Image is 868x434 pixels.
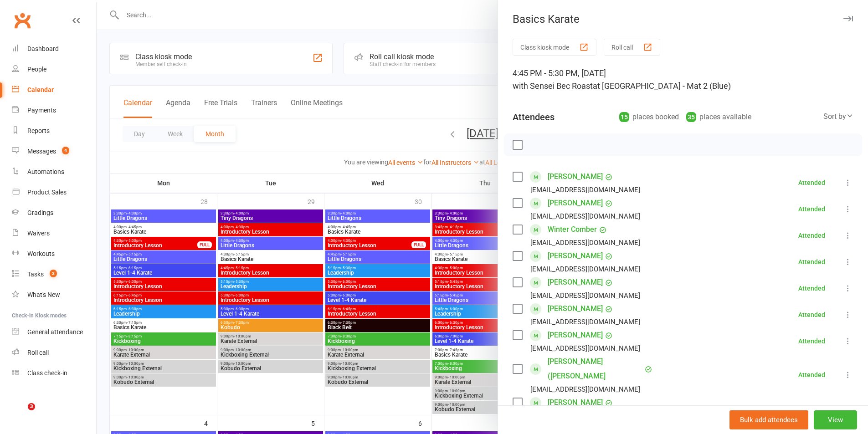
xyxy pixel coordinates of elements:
a: Payments [12,100,96,121]
div: Attended [798,338,825,344]
div: Waivers [27,230,50,237]
a: Clubworx [11,9,34,32]
a: Roll call [12,342,96,363]
div: Attended [798,206,825,212]
div: People [27,66,46,73]
div: Attended [798,285,825,291]
div: Tasks [27,271,44,278]
div: Gradings [27,209,53,216]
button: Bulk add attendees [729,410,808,429]
a: Waivers [12,223,96,244]
a: Dashboard [12,39,96,59]
div: [EMAIL_ADDRESS][DOMAIN_NAME] [530,263,640,275]
a: Automations [12,162,96,182]
a: [PERSON_NAME] ([PERSON_NAME] [548,354,642,383]
a: Tasks 3 [12,264,96,285]
div: [EMAIL_ADDRESS][DOMAIN_NAME] [530,210,640,222]
div: Attendees [513,111,555,123]
a: Class kiosk mode [12,363,96,383]
div: places booked [619,111,679,123]
div: Product Sales [27,189,67,196]
div: [EMAIL_ADDRESS][DOMAIN_NAME] [530,290,640,301]
a: Product Sales [12,182,96,203]
span: at [GEOGRAPHIC_DATA] - Mat 2 (Blue) [593,81,731,91]
div: Basics Karate [498,13,868,26]
a: [PERSON_NAME] [548,169,603,184]
span: 3 [28,403,35,410]
div: Dashboard [27,45,59,52]
a: Calendar [12,80,96,100]
a: General attendance kiosk mode [12,322,96,342]
div: Attended [798,311,825,318]
div: Class check-in [27,369,67,377]
div: Automations [27,168,64,175]
span: 3 [50,270,57,277]
button: Class kiosk mode [513,39,596,56]
div: 4:45 PM - 5:30 PM, [DATE] [513,67,853,92]
div: 15 [619,112,629,122]
div: What's New [27,291,60,298]
iframe: Intercom live chat [9,403,31,425]
div: Attended [798,372,825,378]
a: Reports [12,121,96,141]
a: Gradings [12,203,96,223]
div: places available [686,111,751,123]
div: Roll call [27,349,49,356]
div: Workouts [27,250,55,257]
div: Attended [798,179,825,186]
div: 35 [686,112,696,122]
a: Winter Comber [548,222,597,237]
button: View [814,410,857,429]
div: [EMAIL_ADDRESS][DOMAIN_NAME] [530,383,640,395]
div: [EMAIL_ADDRESS][DOMAIN_NAME] [530,316,640,328]
a: Messages 4 [12,141,96,162]
div: Attended [798,232,825,239]
span: 4 [62,147,69,154]
a: [PERSON_NAME] [548,395,603,410]
div: Messages [27,148,56,155]
a: [PERSON_NAME] [548,275,603,290]
a: What's New [12,285,96,305]
div: Sort by [823,111,853,123]
span: with Sensei Bec Roast [513,81,593,91]
div: [EMAIL_ADDRESS][DOMAIN_NAME] [530,237,640,249]
a: [PERSON_NAME] [548,196,603,210]
a: Workouts [12,244,96,264]
div: Attended [798,259,825,265]
a: [PERSON_NAME] [548,249,603,263]
div: [EMAIL_ADDRESS][DOMAIN_NAME] [530,342,640,354]
div: Reports [27,127,50,134]
div: General attendance [27,328,83,336]
a: [PERSON_NAME] [548,301,603,316]
button: Roll call [604,39,660,56]
a: [PERSON_NAME] [548,328,603,342]
a: People [12,59,96,80]
div: [EMAIL_ADDRESS][DOMAIN_NAME] [530,184,640,196]
div: Calendar [27,86,54,93]
div: Payments [27,107,56,114]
